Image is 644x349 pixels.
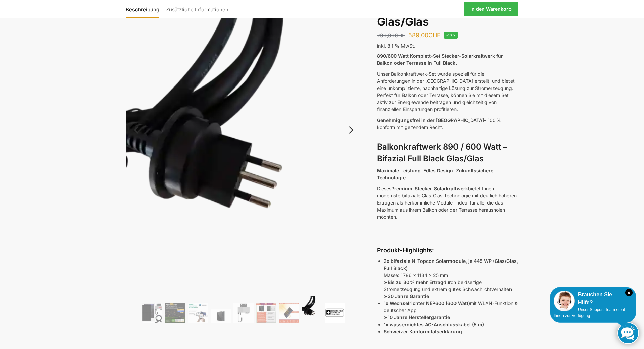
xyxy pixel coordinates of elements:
[388,279,443,285] strong: Bis zu 30 % mehr Ertrag
[554,291,633,307] div: Brauchen Sie Hilfe?
[377,168,493,180] strong: Maximale Leistung. Edles Design. Zukunftssichere Technologie.
[142,303,162,323] img: Bificiales Hochleistungsmodul
[377,117,501,130] span: – 100 % konform mit geltendem Recht.
[625,289,633,296] i: Schließen
[391,186,468,191] strong: Premium-Stecker-Solarkraftwerk
[428,32,441,39] span: CHF
[388,293,429,299] strong: 30 Jahre Garantie
[408,32,441,39] bdi: 589,00
[554,307,625,318] span: Unser Support-Team steht Ihnen zur Verfügung
[554,291,575,311] img: Customer service
[384,300,518,321] p: mit WLAN-Funktion & deutscher App ➤
[377,185,518,220] p: Dieses bietet Ihnen modernste bifaziale Glas-Glas-Technologie mit deutlich höheren Erträgen als h...
[233,303,254,323] img: Balkonkraftwerk 890/600 Watt bificial Glas/Glas – Bild 5
[126,1,163,17] a: Beschreibung
[384,300,470,306] strong: 1x Wechselrichter NEP600 (600 Watt)
[325,303,345,323] img: Balkonkraftwerk 890/600 Watt bificial Glas/Glas – Bild 9
[302,296,322,323] img: Anschlusskabel-3meter_schweizer-stecker
[377,247,434,254] strong: Produkt-Highlights:
[464,2,518,16] a: In den Warenkorb
[211,309,231,323] img: Maysun
[377,32,405,39] bdi: 700,00
[377,53,503,66] strong: 890/600 Watt Komplett-Set Stecker-Solarkraftwerk für Balkon oder Terrasse in Full Black.
[279,303,299,323] img: Bificial 30 % mehr Leistung
[384,329,462,334] strong: Schweizer Konformitätserklärung
[188,303,208,323] img: Balkonkraftwerk 890/600 Watt bificial Glas/Glas – Bild 3
[444,32,458,39] span: -16%
[377,70,518,113] p: Unser Balkonkraftwerk-Set wurde speziell für die Anforderungen in der [GEOGRAPHIC_DATA] erstellt,...
[377,43,415,49] span: inkl. 8,1 % MwSt.
[384,257,518,300] p: Masse: 1786 x 1134 x 25 mm ➤ durch beidseitige Stromerzeugung und extrem gutes Schwachlichtverhal...
[163,1,232,17] a: Zusätzliche Informationen
[384,322,484,327] strong: 1x wasserdichtes AC-Anschlusskabel (5 m)
[377,117,484,123] span: Genehmigungsfrei in der [GEOGRAPHIC_DATA]
[165,303,185,323] img: Balkonkraftwerk 890/600 Watt bificial Glas/Glas – Bild 2
[384,258,518,271] strong: 2x bifaziale N-Topcon Solarmodule, je 445 WP (Glas/Glas, Full Black)
[256,303,276,323] img: Bificial im Vergleich zu billig Modulen
[388,314,450,320] strong: 10 Jahre Herstellergarantie
[377,142,507,163] strong: Balkonkraftwerk 890 / 600 Watt – Bifazial Full Black Glas/Glas
[395,32,405,39] span: CHF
